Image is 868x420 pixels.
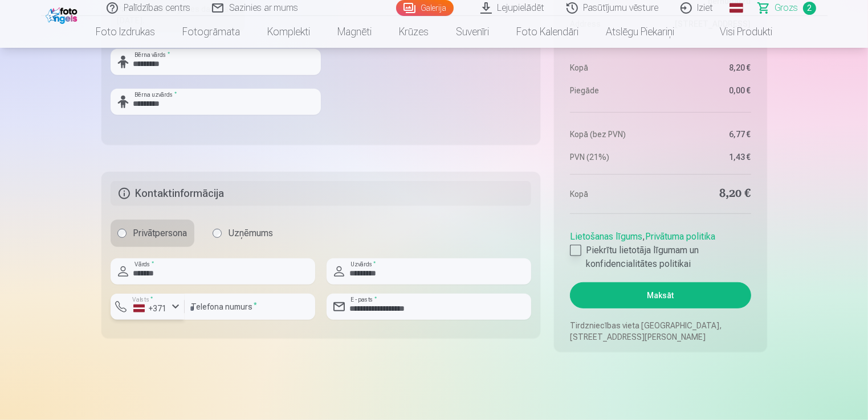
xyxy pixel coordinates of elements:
[213,229,222,238] input: Uzņēmums
[666,151,751,163] dd: 1,43 €
[775,1,798,15] span: Grozs
[111,181,532,206] h5: Kontaktinformācija
[570,231,642,242] a: Lietošanas līgums
[592,16,688,48] a: Atslēgu piekariņi
[803,2,816,15] span: 2
[570,320,751,343] p: Tirdzniecības vieta [GEOGRAPHIC_DATA], [STREET_ADDRESS][PERSON_NAME]
[169,16,254,48] a: Fotogrāmata
[666,85,751,96] dd: 0,00 €
[133,303,168,314] div: +371
[570,225,751,271] div: ,
[385,16,442,48] a: Krūzes
[570,282,751,308] button: Maksāt
[129,295,157,304] label: Valsts
[111,294,185,320] button: Valsts*+371
[111,220,194,247] label: Privātpersona
[82,16,169,48] a: Foto izdrukas
[688,16,786,48] a: Visi produkti
[666,129,751,140] dd: 6,77 €
[324,16,385,48] a: Magnēti
[666,186,751,202] dd: 8,20 €
[666,62,751,73] dd: 8,20 €
[206,220,280,247] label: Uzņēmums
[442,16,503,48] a: Suvenīri
[503,16,592,48] a: Foto kalendāri
[570,85,655,96] dt: Piegāde
[254,16,324,48] a: Komplekti
[570,186,655,202] dt: Kopā
[570,151,655,163] dt: PVN (21%)
[46,5,80,24] img: /fa1
[570,129,655,140] dt: Kopā (bez PVN)
[570,244,751,271] label: Piekrītu lietotāja līgumam un konfidencialitātes politikai
[645,231,715,242] a: Privātuma politika
[570,62,655,73] dt: Kopā
[117,229,127,238] input: Privātpersona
